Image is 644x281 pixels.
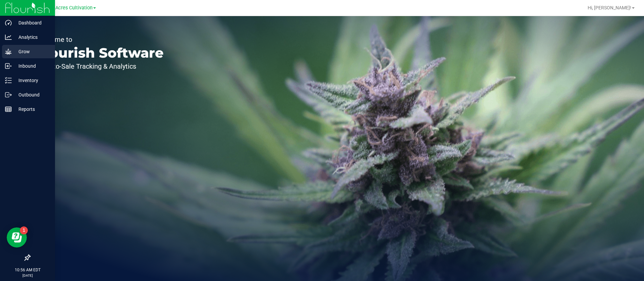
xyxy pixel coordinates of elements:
iframe: Resource center unread badge [20,226,28,234]
iframe: Resource center [7,227,27,248]
p: Welcome to [36,36,164,43]
p: Grow [12,48,52,56]
p: Analytics [12,33,52,41]
p: Seed-to-Sale Tracking & Analytics [36,63,164,70]
p: Outbound [12,91,52,99]
p: [DATE] [3,273,52,278]
p: Dashboard [12,19,52,27]
p: Inbound [12,62,52,70]
inline-svg: Dashboard [5,19,12,26]
inline-svg: Inbound [5,63,12,69]
inline-svg: Reports [5,106,12,113]
inline-svg: Outbound [5,91,12,98]
p: Flourish Software [36,46,164,60]
p: 10:56 AM EDT [3,267,52,273]
inline-svg: Inventory [5,77,12,84]
p: Inventory [12,76,52,84]
p: Reports [12,105,52,113]
span: Green Acres Cultivation [41,5,93,11]
inline-svg: Grow [5,48,12,55]
inline-svg: Analytics [5,34,12,41]
span: Hi, [PERSON_NAME]! [588,5,631,10]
